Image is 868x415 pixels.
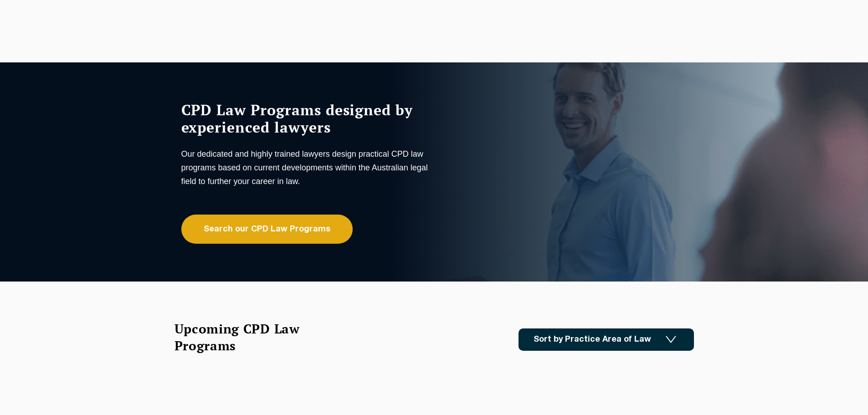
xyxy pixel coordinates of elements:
[181,101,432,136] h1: CPD Law Programs designed by experienced lawyers
[666,336,676,343] img: Icon
[519,328,694,351] a: Sort by Practice Area of Law
[181,147,432,188] p: Our dedicated and highly trained lawyers design practical CPD law programs based on current devel...
[181,215,353,244] a: Search our CPD Law Programs
[175,320,323,354] h2: Upcoming CPD Law Programs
